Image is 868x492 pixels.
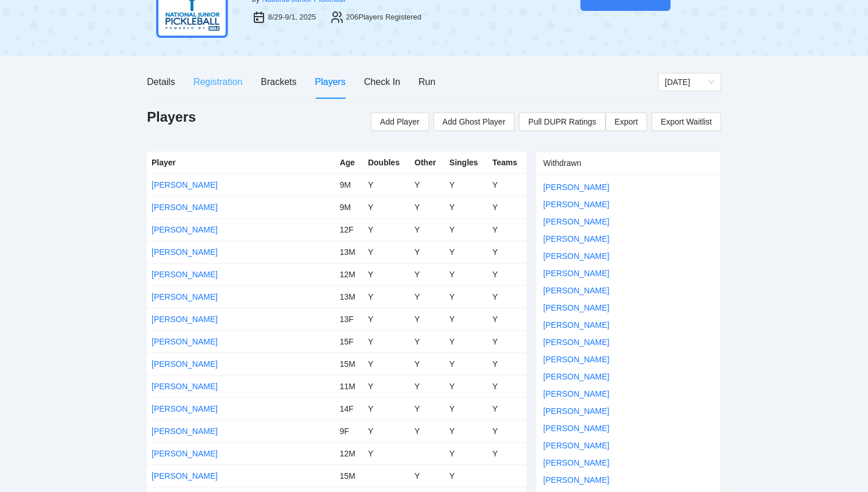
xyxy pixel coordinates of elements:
a: [PERSON_NAME] [543,234,609,243]
td: Y [488,420,527,442]
td: 15M [335,352,363,375]
td: Y [363,330,410,352]
div: Players [315,75,346,89]
a: [PERSON_NAME] [543,320,609,330]
td: Y [363,420,410,442]
td: Y [445,420,488,442]
a: [PERSON_NAME] [152,292,218,301]
td: Y [488,196,527,218]
a: [PERSON_NAME] [152,247,218,257]
td: 12M [335,263,363,285]
td: Y [488,285,527,308]
a: [PERSON_NAME] [152,471,218,481]
td: 13M [335,241,363,263]
div: Run [418,75,435,89]
td: Y [363,196,410,218]
div: Player [152,156,331,169]
div: Check In [364,75,400,89]
td: Y [488,308,527,330]
td: Y [488,375,527,397]
div: Withdrawn [543,152,714,174]
a: [PERSON_NAME] [543,217,609,226]
td: Y [445,263,488,285]
a: [PERSON_NAME] [152,270,218,279]
td: 12F [335,218,363,241]
a: [PERSON_NAME] [543,458,609,467]
td: Y [445,464,488,487]
div: Details [147,75,175,89]
td: Y [410,263,445,285]
td: Y [488,241,527,263]
td: Y [410,285,445,308]
td: Y [445,241,488,263]
td: Y [363,352,410,375]
span: Export Waitlist [661,113,712,130]
a: [PERSON_NAME] [543,183,609,192]
td: Y [488,330,527,352]
a: [PERSON_NAME] [543,251,609,261]
td: Y [363,263,410,285]
div: Age [340,156,359,169]
td: Y [363,397,410,420]
td: Y [488,218,527,241]
div: 206 Players Registered [346,11,422,23]
a: [PERSON_NAME] [543,441,609,450]
a: [PERSON_NAME] [152,315,218,324]
a: [PERSON_NAME] [152,359,218,369]
td: Y [410,241,445,263]
td: Y [445,375,488,397]
a: [PERSON_NAME] [152,180,218,189]
td: 9F [335,420,363,442]
td: Y [410,352,445,375]
a: [PERSON_NAME] [152,404,218,413]
td: 11M [335,375,363,397]
td: Y [363,308,410,330]
a: [PERSON_NAME] [543,269,609,278]
div: Doubles [368,156,405,169]
td: Y [445,285,488,308]
td: Y [410,375,445,397]
td: Y [445,397,488,420]
a: [PERSON_NAME] [543,303,609,312]
td: 9M [335,196,363,218]
td: Y [445,196,488,218]
a: [PERSON_NAME] [543,372,609,381]
td: Y [363,173,410,196]
div: Registration [193,75,242,89]
td: 15F [335,330,363,352]
td: 9M [335,173,363,196]
a: [PERSON_NAME] [152,225,218,234]
a: Export [606,113,647,131]
td: Y [445,173,488,196]
span: Export [615,113,638,130]
td: 12M [335,442,363,464]
td: Y [488,173,527,196]
td: 13M [335,285,363,308]
td: Y [410,464,445,487]
a: [PERSON_NAME] [543,475,609,485]
a: [PERSON_NAME] [543,389,609,398]
td: Y [445,308,488,330]
a: [PERSON_NAME] [152,203,218,212]
button: Add Player [371,113,428,131]
a: [PERSON_NAME] [543,424,609,433]
span: Add Player [380,115,419,128]
a: [PERSON_NAME] [543,200,609,209]
a: Export Waitlist [652,113,721,131]
td: Y [410,308,445,330]
td: Y [410,196,445,218]
a: [PERSON_NAME] [543,338,609,347]
a: [PERSON_NAME] [152,427,218,436]
td: Y [488,352,527,375]
td: Y [488,442,527,464]
td: Y [410,330,445,352]
button: Pull DUPR Ratings [519,113,605,131]
span: Saturday [665,73,714,91]
div: Teams [493,156,522,169]
button: Add Ghost Player [433,113,515,131]
td: Y [363,218,410,241]
div: 8/29-9/1, 2025 [268,11,316,23]
td: Y [410,420,445,442]
td: Y [488,263,527,285]
td: Y [363,442,410,464]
